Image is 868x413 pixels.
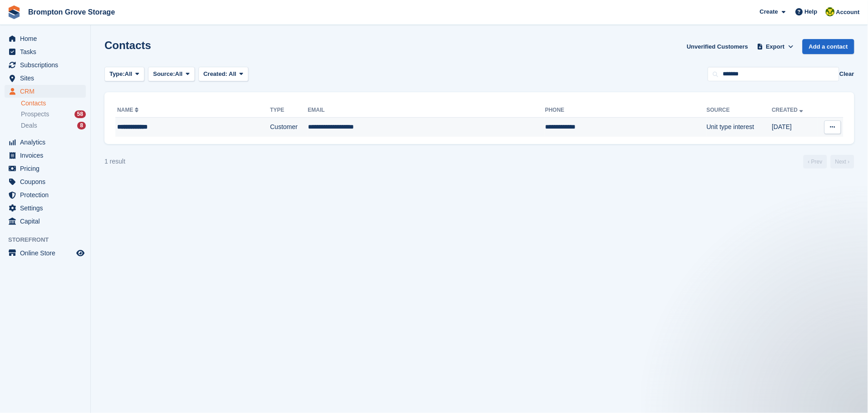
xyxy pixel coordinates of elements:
span: Invoices [20,149,74,162]
a: Deals 8 [21,121,86,130]
nav: Page [802,155,856,169]
a: menu [5,72,86,85]
span: Analytics [20,136,74,149]
a: menu [5,59,86,71]
a: menu [5,149,86,162]
span: Home [20,32,74,45]
a: Add a contact [803,39,854,54]
a: Created [772,107,805,113]
a: Contacts [21,99,86,108]
span: Created: [203,70,228,77]
a: Unverified Customers [683,39,752,54]
span: All [175,70,183,79]
a: menu [5,136,86,149]
th: Email [308,103,545,118]
th: Type [270,103,308,118]
a: Prospects 58 [21,109,86,119]
button: Source: All [148,67,195,82]
td: Customer [270,118,308,137]
th: Phone [545,103,707,118]
span: Create [760,7,778,16]
span: CRM [20,85,74,98]
span: Type: [109,70,125,79]
button: Created: All [198,67,248,82]
a: menu [5,247,86,259]
span: Deals [21,121,37,130]
a: menu [5,202,86,214]
span: Coupons [20,175,74,188]
span: Capital [20,215,74,228]
a: Preview store [75,248,86,259]
span: Source: [153,70,175,79]
a: menu [5,45,86,58]
button: Clear [839,70,854,79]
img: stora-icon-8386f47178a22dfd0bd8f6a31ec36ba5ce8667c1dd55bd0f319d3a0aa187defe.svg [7,5,21,19]
span: Export [766,42,785,51]
a: Next [831,155,854,169]
span: Subscriptions [20,59,74,71]
a: menu [5,32,86,45]
span: Protection [20,189,74,201]
span: Settings [20,202,74,214]
button: Export [755,39,795,54]
a: menu [5,215,86,228]
span: Online Store [20,247,74,259]
a: Previous [804,155,827,169]
div: 8 [77,122,86,129]
span: Storefront [8,235,90,244]
span: Prospects [21,110,49,119]
div: 58 [74,110,86,118]
span: All [125,70,133,79]
span: Pricing [20,162,74,175]
a: menu [5,175,86,188]
a: menu [5,189,86,201]
td: [DATE] [772,118,818,137]
td: Unit type interest [707,118,772,137]
span: Tasks [20,45,74,58]
div: 1 result [104,157,125,166]
a: Brompton Grove Storage [25,5,119,20]
h1: Contacts [104,39,151,51]
span: Account [836,8,860,17]
a: Name [117,107,140,113]
th: Source [707,103,772,118]
span: All [229,70,237,77]
span: Sites [20,72,74,85]
a: menu [5,85,86,98]
a: menu [5,162,86,175]
span: Help [805,7,818,16]
button: Type: All [104,67,144,82]
img: Marie Cavalier [826,7,835,16]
